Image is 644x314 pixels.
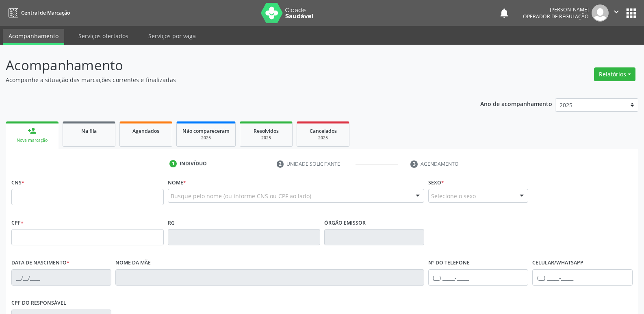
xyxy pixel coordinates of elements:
div: 1 [169,160,177,167]
label: Nº do Telefone [428,257,470,269]
label: Data de nascimento [11,257,69,269]
div: 2025 [246,135,286,141]
label: Nome da mãe [115,257,151,269]
label: CPF [11,217,24,229]
input: (__) _____-_____ [428,269,528,286]
span: Agendados [132,128,159,134]
div: 2025 [303,135,343,141]
span: Resolvidos [254,128,279,134]
span: Na fila [81,128,97,134]
p: Acompanhe a situação das marcações correntes e finalizadas [6,76,449,84]
div: Nova marcação [11,137,53,143]
label: Celular/WhatsApp [532,257,583,269]
i:  [612,7,621,16]
label: CPF do responsável [11,297,66,310]
div: 2025 [182,135,230,141]
button:  [609,4,624,22]
span: Cancelados [310,128,337,134]
input: __/__/____ [11,269,111,286]
input: (__) _____-_____ [532,269,632,286]
p: Acompanhamento [6,55,449,76]
label: RG [168,217,175,229]
span: Selecione o sexo [431,192,476,200]
label: CNS [11,176,24,189]
img: img [592,4,609,22]
p: Ano de acompanhamento [480,98,552,108]
span: Busque pelo nome (ou informe CNS ou CPF ao lado) [171,192,311,200]
button: Relatórios [594,67,635,81]
div: Indivíduo [180,160,207,167]
a: Serviços ofertados [73,29,134,43]
label: Nome [168,176,186,189]
div: person_add [28,126,37,135]
label: Órgão emissor [324,217,366,229]
span: Não compareceram [182,128,230,134]
a: Acompanhamento [3,29,64,45]
label: Sexo [428,176,444,189]
a: Central de Marcação [6,6,70,19]
span: Central de Marcação [21,9,70,16]
button: notifications [499,7,510,19]
div: [PERSON_NAME] [523,6,589,13]
span: Operador de regulação [523,13,589,20]
a: Serviços por vaga [143,29,202,43]
button: apps [624,6,638,20]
